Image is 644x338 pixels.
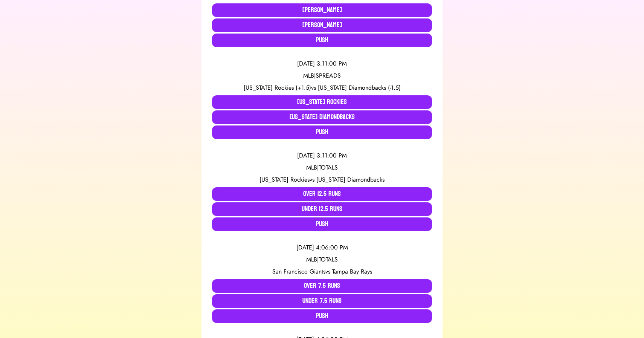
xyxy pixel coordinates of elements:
span: San Francisco Giants [272,267,325,276]
button: [US_STATE] Rockies [212,95,432,109]
div: vs [212,267,432,276]
span: [US_STATE] Diamondbacks [316,175,385,184]
div: vs [212,83,432,92]
div: MLB | TOTALS [212,255,432,264]
div: MLB | TOTALS [212,163,432,172]
button: Over 12.5 Runs [212,187,432,201]
div: [DATE] 3:11:00 PM [212,151,432,160]
button: Under 12.5 Runs [212,202,432,216]
button: Over 7.5 Runs [212,279,432,293]
button: [PERSON_NAME] [212,3,432,17]
span: [US_STATE] Diamondbacks (-1.5) [318,83,401,92]
button: [PERSON_NAME] [212,18,432,32]
span: [US_STATE] Rockies (+1.5) [244,83,311,92]
button: Push [212,309,432,323]
div: MLB | SPREADS [212,71,432,80]
button: Push [212,34,432,47]
button: Push [212,217,432,231]
div: vs [212,175,432,184]
div: [DATE] 4:06:00 PM [212,243,432,252]
span: Tampa Bay Rays [332,267,372,276]
button: Under 7.5 Runs [212,294,432,308]
button: Push [212,125,432,139]
button: [US_STATE] Diamondbacks [212,110,432,124]
div: [DATE] 3:11:00 PM [212,59,432,68]
span: [US_STATE] Rockies [259,175,310,184]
